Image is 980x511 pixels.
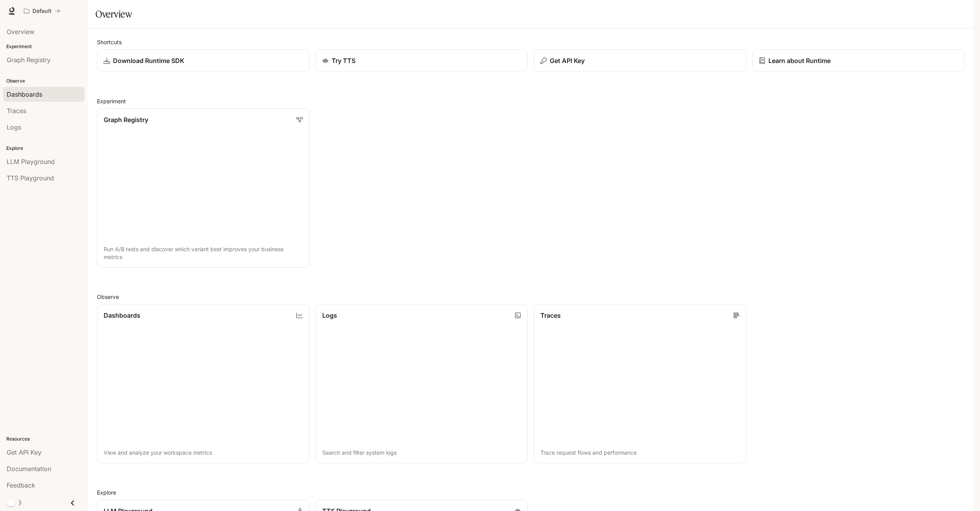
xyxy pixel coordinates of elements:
h2: Explore [97,488,964,497]
button: All workspaces [20,3,64,19]
a: Download Runtime SDK [97,49,309,72]
p: Search and filter system logs [322,449,521,457]
p: Run A/B tests and discover which variant best improves your business metrics [104,245,303,261]
button: Get API Key [534,49,746,72]
a: LogsSearch and filter system logs [316,304,528,463]
a: Graph RegistryRun A/B tests and discover which variant best improves your business metrics [97,108,309,268]
p: View and analyze your workspace metrics [104,449,303,457]
p: Dashboards [104,311,140,320]
p: Get API Key [550,56,585,65]
p: Graph Registry [104,115,148,124]
a: DashboardsView and analyze your workspace metrics [97,304,309,463]
p: Download Runtime SDK [113,56,184,65]
h2: Experiment [97,97,964,105]
p: Traces [540,311,561,320]
p: Default [32,8,52,14]
a: Learn about Runtime [752,49,965,72]
p: Learn about Runtime [768,56,831,65]
p: Logs [322,311,337,320]
p: Trace request flows and performance [540,449,739,457]
h2: Shortcuts [97,38,964,46]
a: TracesTrace request flows and performance [534,304,746,463]
a: Try TTS [316,49,528,72]
h1: Overview [95,6,132,22]
p: Try TTS [332,56,355,65]
h2: Observe [97,293,964,301]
